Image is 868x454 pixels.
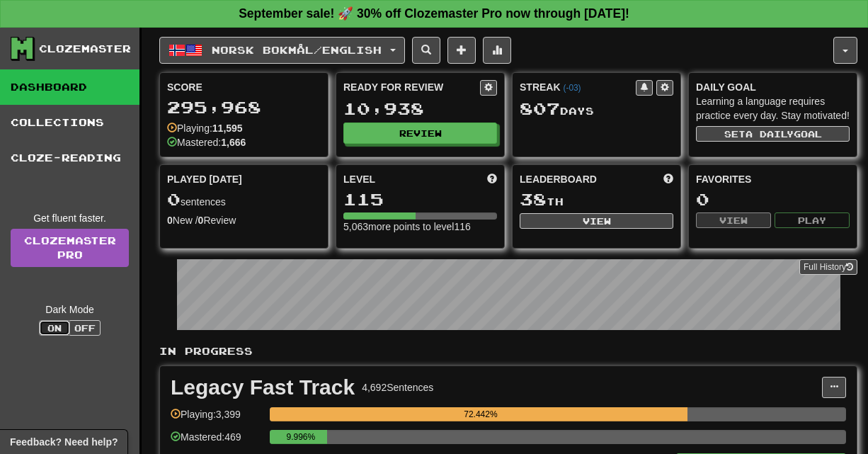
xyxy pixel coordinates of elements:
div: Day s [520,100,673,118]
p: In Progress [159,344,857,358]
div: Daily Goal [696,80,850,94]
button: Seta dailygoal [696,126,850,142]
strong: 11,595 [212,123,243,134]
div: 9.996% [274,430,327,444]
div: Favorites [696,172,850,186]
button: Off [69,320,101,336]
button: Search sentences [412,37,440,64]
div: Score [167,80,321,94]
div: New / Review [167,213,321,227]
button: On [39,320,70,336]
div: 10,938 [343,100,497,118]
a: ClozemasterPro [11,229,129,267]
div: 72.442% [274,407,687,421]
div: 115 [343,191,497,208]
button: Full History [799,259,857,275]
div: Clozemaster [39,42,131,56]
strong: 1,666 [221,137,246,148]
div: Mastered: [167,135,246,149]
button: Play [775,212,850,228]
span: 807 [520,98,560,118]
div: 4,692 Sentences [362,380,433,395]
div: Learning a language requires practice every day. Stay motivated! [696,94,850,123]
span: This week in points, UTC [663,172,673,186]
div: sentences [167,191,321,209]
button: View [520,213,673,229]
div: Legacy Fast Track [171,377,355,398]
span: Norsk bokmål / English [212,44,382,56]
a: (-03) [563,83,581,93]
div: 295,968 [167,98,321,116]
div: Dark Mode [11,302,129,317]
span: Open feedback widget [10,435,118,449]
button: More stats [483,37,511,64]
div: Get fluent faster. [11,211,129,225]
button: Norsk bokmål/English [159,37,405,64]
strong: 0 [198,215,204,226]
span: Score more points to level up [487,172,497,186]
strong: 0 [167,215,173,226]
span: Leaderboard [520,172,597,186]
span: 0 [167,189,181,209]
span: a daily [746,129,794,139]
div: Streak [520,80,636,94]
div: Ready for Review [343,80,480,94]
div: 5,063 more points to level 116 [343,220,497,234]
div: Mastered: 469 [171,430,263,453]
span: Level [343,172,375,186]
strong: September sale! 🚀 30% off Clozemaster Pro now through [DATE]! [239,6,629,21]
button: View [696,212,771,228]
button: Add sentence to collection [447,37,476,64]
div: Playing: 3,399 [171,407,263,431]
div: 0 [696,191,850,208]
button: Review [343,123,497,144]
span: 38 [520,189,547,209]
span: Played [DATE] [167,172,242,186]
div: th [520,191,673,209]
div: Playing: [167,121,243,135]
